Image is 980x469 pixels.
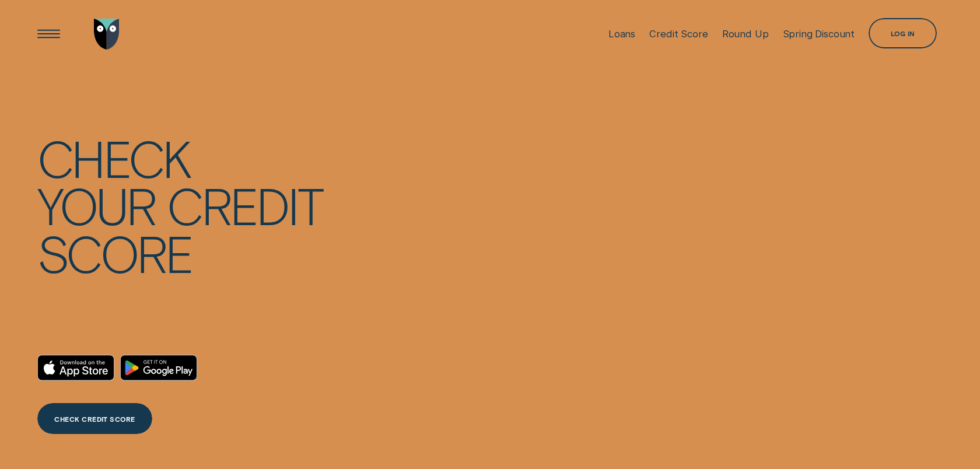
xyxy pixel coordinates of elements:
[120,355,197,381] a: Android App on Google Play
[649,28,708,40] div: Credit Score
[37,403,152,434] a: CHECK CREDIT SCORE
[722,28,769,40] div: Round Up
[33,19,64,50] button: Open Menu
[37,355,114,381] a: Download on the App Store
[37,134,322,276] h4: Check your credit score
[869,18,937,49] button: Log in
[783,28,855,40] div: Spring Discount
[94,19,120,50] img: Wisr
[608,28,635,40] div: Loans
